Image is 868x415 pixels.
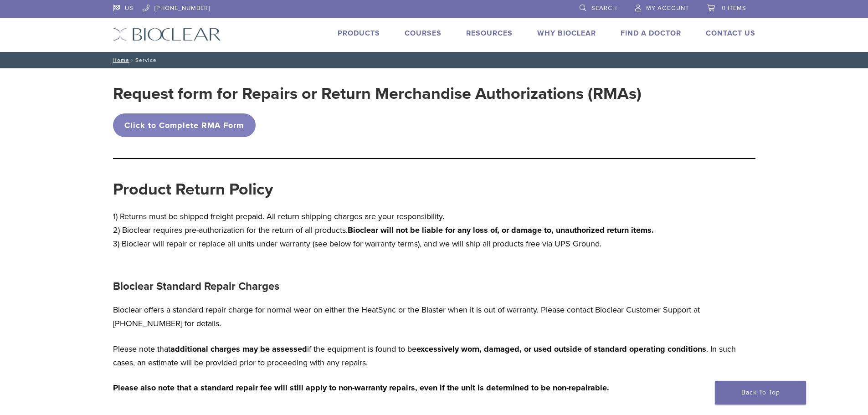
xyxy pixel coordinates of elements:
p: 1) Returns must be shipped freight prepaid. All return shipping charges are your responsibility. ... [113,210,755,251]
a: Find A Doctor [621,29,681,38]
a: Products [338,29,380,38]
nav: Service [106,52,762,68]
img: Bioclear [113,28,221,41]
a: Courses [405,29,442,38]
strong: excessively worn, damaged, or used outside of standard operating conditions [416,344,706,354]
span: 0 items [722,5,746,12]
a: Why Bioclear [537,29,596,38]
a: Click to Complete RMA Form [113,113,256,137]
span: / [129,58,135,62]
strong: Please also note that a standard repair fee will still apply to non-warranty repairs, even if the... [113,383,609,393]
a: Home [110,57,129,63]
p: Bioclear offers a standard repair charge for normal wear on either the HeatSync or the Blaster wh... [113,303,755,330]
span: Search [591,5,617,12]
span: My Account [646,5,689,12]
p: Please note that if the equipment is found to be . In such cases, an estimate will be provided pr... [113,342,755,369]
strong: Request form for Repairs or Return Merchandise Authorizations (RMAs) [113,84,642,103]
h4: Bioclear Standard Repair Charges [113,276,755,297]
a: Back To Top [715,381,806,405]
strong: additional charges may be assessed [170,344,307,354]
a: Resources [466,29,513,38]
strong: Product Return Policy [113,179,273,199]
strong: Bioclear will not be liable for any loss of, or damage to, unauthorized return items. [348,225,654,235]
a: Contact Us [706,29,755,38]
